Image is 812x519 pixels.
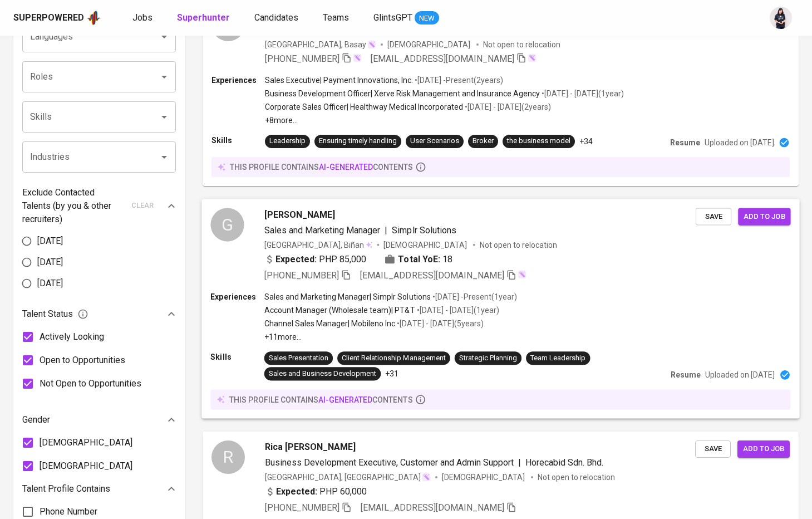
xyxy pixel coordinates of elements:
[540,88,624,99] p: • [DATE] - [DATE] ( 1 year )
[442,472,526,483] span: [DEMOGRAPHIC_DATA]
[269,369,377,379] div: Sales and Business Development
[22,186,176,226] div: Exclude Contacted Talents (by you & other recruiters)clear
[373,11,439,25] a: GlintsGPT NEW
[507,136,570,146] div: the business model
[705,137,774,148] p: Uploaded on [DATE]
[373,12,412,23] span: GlintsGPT
[385,368,398,379] p: +31
[211,440,245,474] div: R
[22,482,110,496] p: Talent Profile Contains
[319,163,373,172] span: AI-generated
[22,303,176,325] div: Talent Status
[415,305,499,316] p: • [DATE] - [DATE] ( 1 year )
[22,186,125,226] p: Exclude Contacted Talents (by you & other recruiters)
[696,208,731,225] button: Save
[269,353,328,364] div: Sales Presentation
[483,39,560,50] p: Not open to relocation
[525,457,603,468] span: Horecabid Sdn. Bhd.
[480,239,557,250] p: Not open to relocation
[132,11,155,25] a: Jobs
[770,7,792,29] img: monata@glints.com
[254,11,301,25] a: Candidates
[413,75,503,86] p: • [DATE] - Present ( 2 years )
[530,353,585,364] div: Team Leadership
[392,224,456,235] span: Simplr Solutions
[385,223,387,237] span: |
[264,291,431,302] p: Sales and Marketing Manager | Simplr Solutions
[442,252,452,266] span: 18
[265,53,339,64] span: [PHONE_NUMBER]
[361,502,504,513] span: [EMAIL_ADDRESS][DOMAIN_NAME]
[431,291,517,302] p: • [DATE] - Present ( 1 year )
[473,136,494,146] div: Broker
[22,478,176,500] div: Talent Profile Contains
[264,224,381,235] span: Sales and Marketing Manager
[13,9,101,26] a: Superpoweredapp logo
[265,75,413,86] p: Sales Executive | Payment Innovations, Inc.
[323,12,349,23] span: Teams
[319,136,397,146] div: Ensuring timely handling
[670,137,700,148] p: Resume
[86,9,101,26] img: app logo
[40,377,141,390] span: Not Open to Opportunities
[22,409,176,431] div: Gender
[265,101,463,112] p: Corporate Sales Officer | Healthway Medical Incorporated
[738,208,790,225] button: Add to job
[132,12,152,23] span: Jobs
[415,13,439,24] span: NEW
[265,472,431,483] div: [GEOGRAPHIC_DATA], [GEOGRAPHIC_DATA]
[264,318,396,329] p: Channel Sales Manager | Mobileno Inc
[156,29,172,45] button: Open
[210,291,264,302] p: Experiences
[37,234,63,248] span: [DATE]
[40,354,125,367] span: Open to Opportunities
[22,307,88,321] span: Talent Status
[518,270,526,278] img: magic_wand.svg
[265,88,540,99] p: Business Development Officer | Xerve Risk Management and Insurance Agency
[40,505,97,518] span: Phone Number
[203,199,799,418] a: G[PERSON_NAME]Sales and Marketing Manager|Simplr Solutions[GEOGRAPHIC_DATA], Biñan[DEMOGRAPHIC_DA...
[264,252,367,266] div: PHP 85,000
[518,456,521,469] span: |
[177,12,230,23] b: Superhunter
[422,473,431,482] img: magic_wand.svg
[37,277,63,290] span: [DATE]
[265,440,356,454] span: Rica [PERSON_NAME]
[156,109,172,125] button: Open
[743,443,784,456] span: Add to job
[737,440,790,458] button: Add to job
[156,69,172,85] button: Open
[318,395,372,404] span: AI-generated
[264,305,415,316] p: Account Manager (Wholesale team) | PT&T
[265,457,514,468] span: Business Development Executive, Customer and Admin Support
[230,161,413,173] p: this profile contains contents
[40,459,132,473] span: [DEMOGRAPHIC_DATA]
[210,351,264,363] p: Skills
[410,136,459,146] div: User Scenarios
[353,53,362,62] img: magic_wand.svg
[264,331,517,342] p: +11 more ...
[40,436,132,449] span: [DEMOGRAPHIC_DATA]
[528,53,537,62] img: magic_wand.svg
[744,210,785,223] span: Add to job
[383,239,468,250] span: [DEMOGRAPHIC_DATA]
[211,135,265,146] p: Skills
[269,136,306,146] div: Leadership
[395,318,483,329] p: • [DATE] - [DATE] ( 5 years )
[177,11,232,25] a: Superhunter
[37,256,63,269] span: [DATE]
[579,136,593,147] p: +34
[229,394,413,405] p: this profile contains contents
[264,270,339,280] span: [PHONE_NUMBER]
[265,39,376,50] div: [GEOGRAPHIC_DATA], Basay
[254,12,298,23] span: Candidates
[705,369,775,380] p: Uploaded on [DATE]
[398,252,440,266] b: Total YoE:
[276,485,317,498] b: Expected:
[264,239,373,250] div: [GEOGRAPHIC_DATA], Biñan
[22,413,50,427] p: Gender
[463,101,551,112] p: • [DATE] - [DATE] ( 2 years )
[40,330,104,344] span: Actively Looking
[264,208,335,221] span: [PERSON_NAME]
[367,40,376,49] img: magic_wand.svg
